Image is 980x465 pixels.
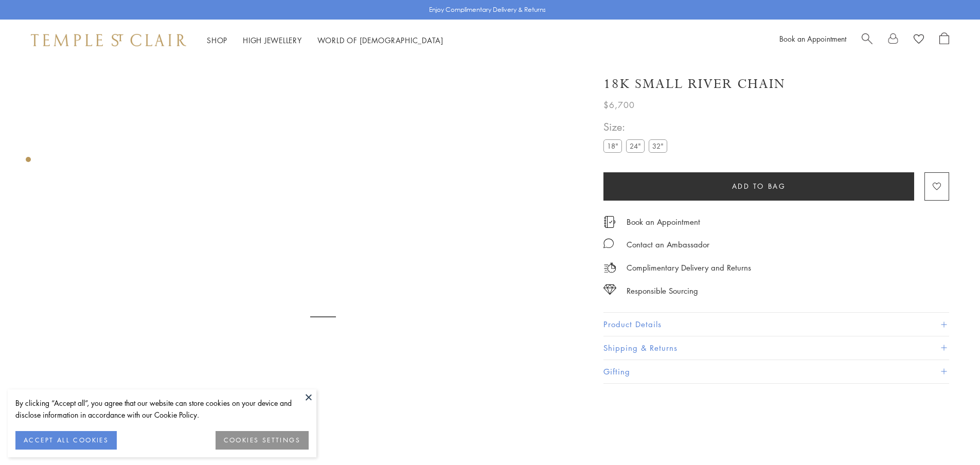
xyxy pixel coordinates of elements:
[603,336,949,360] button: Shipping & Returns
[429,5,546,15] p: Enjoy Complimentary Delivery & Returns
[603,118,671,135] span: Size:
[603,313,949,336] button: Product Details
[939,32,949,48] a: Open Shopping Bag
[603,98,635,112] span: $6,700
[914,32,924,48] a: View Wishlist
[626,139,645,152] label: 24"
[603,261,616,274] img: icon_delivery.svg
[649,139,667,152] label: 32"
[15,397,309,421] div: By clicking “Accept all”, you agree that our website can store cookies on your device and disclos...
[317,35,443,45] a: World of [DEMOGRAPHIC_DATA]World of [DEMOGRAPHIC_DATA]
[26,154,31,170] div: Product gallery navigation
[862,32,872,48] a: Search
[603,284,616,295] img: icon_sourcing.svg
[603,139,622,152] label: 18"
[627,238,709,251] div: Contact an Ambassador
[603,75,786,93] h1: 18K Small River Chain
[603,172,914,201] button: Add to bag
[207,34,443,47] nav: Main navigation
[732,181,786,192] span: Add to bag
[627,261,751,274] p: Complimentary Delivery and Returns
[207,35,227,45] a: ShopShop
[603,216,616,228] img: icon_appointment.svg
[779,33,846,44] a: Book an Appointment
[627,284,698,297] div: Responsible Sourcing
[243,35,302,45] a: High JewelleryHigh Jewellery
[603,238,614,248] img: MessageIcon-01_2.svg
[627,216,700,227] a: Book an Appointment
[31,34,186,46] img: Temple St. Clair
[15,431,117,450] button: ACCEPT ALL COOKIES
[216,431,309,450] button: COOKIES SETTINGS
[603,360,949,383] button: Gifting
